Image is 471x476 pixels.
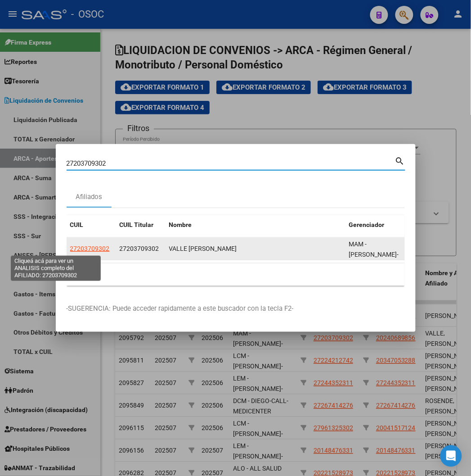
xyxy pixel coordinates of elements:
[345,215,413,235] datatable-header-cell: Gerenciador
[67,263,405,286] div: 1 total
[76,192,102,202] div: Afiliados
[120,245,159,252] span: 27203709302
[120,221,154,228] span: CUIL Titular
[169,244,342,254] div: VALLE [PERSON_NAME]
[395,155,405,166] mat-icon: search
[116,215,166,235] datatable-header-cell: CUIL Titular
[70,221,84,228] span: CUIL
[349,221,385,228] span: Gerenciador
[70,245,110,252] span: 27203709302
[67,215,116,235] datatable-header-cell: CUIL
[440,445,462,467] div: Open Intercom Messenger
[166,215,345,235] datatable-header-cell: Nombre
[169,221,192,228] span: Nombre
[67,304,405,314] p: -SUGERENCIA: Puede acceder rapidamente a este buscador con la tecla F2-
[349,240,408,268] span: MAM - [PERSON_NAME]-CHESS-MEDICENTER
